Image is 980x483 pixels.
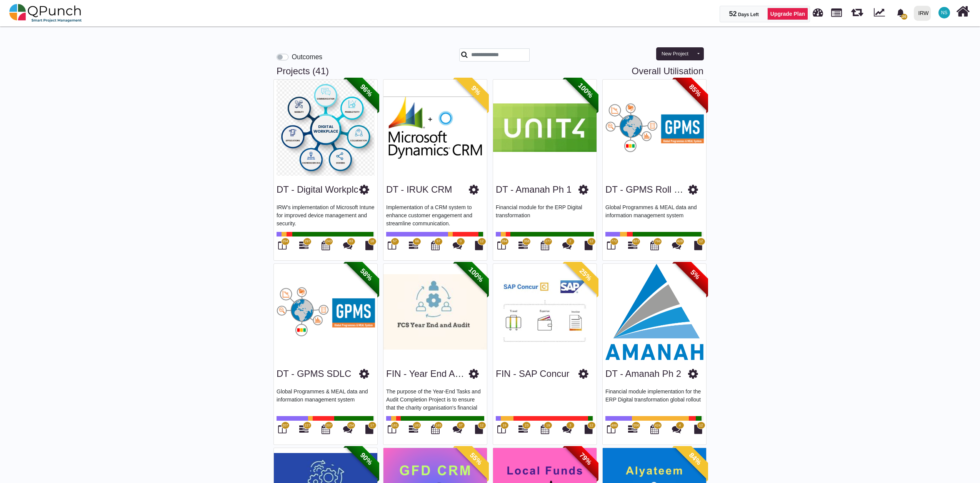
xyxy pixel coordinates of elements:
span: 243 [326,239,332,244]
span: 52 [729,10,737,18]
span: 424 [655,423,660,428]
i: Document Library [585,241,593,250]
i: Gantt [299,425,308,434]
span: 556 [633,423,639,428]
a: Upgrade Plan [767,8,808,20]
i: Gantt [409,241,418,250]
a: 297 [299,244,308,250]
span: 428 [677,239,683,244]
span: 766 [655,239,660,244]
span: 20 [901,14,907,20]
i: Gantt [628,241,637,250]
svg: bell fill [897,9,905,17]
div: Notification [894,6,907,20]
i: Document Library [585,425,593,434]
i: Document Library [365,425,373,434]
span: 154 [348,423,354,428]
span: 181 [392,423,398,428]
i: Punch Discussions [453,425,462,434]
h3: FIN - SAP Concur [496,368,570,380]
span: 207 [326,423,332,428]
h3: FIN - Year End Audit [386,368,469,380]
span: 183 [414,423,420,428]
span: 85% [674,69,717,112]
p: Financial module implementation for the ERP Digital transformation global rollout [605,388,703,411]
span: 297 [305,239,310,244]
i: Board [607,425,615,434]
span: 57 [437,239,440,244]
span: 0 [460,239,462,244]
h3: DT - GPMS SDLC [277,368,351,380]
span: Nadeem Sheikh [938,7,950,18]
span: Releases [851,4,863,17]
i: Board [388,241,396,250]
span: 19 [546,423,550,428]
a: FIN - SAP Concur [496,368,570,379]
h3: DT - Digital Workplc [277,184,358,195]
span: 55% [455,437,497,480]
span: 12 [589,423,593,428]
span: 66 [415,239,419,244]
p: Financial module for the ERP Digital transformation [496,203,594,227]
a: 183 [409,428,418,434]
i: Calendar [650,241,659,250]
div: Dynamic Report [870,0,892,26]
h3: DT - GPMS Roll out [605,184,688,195]
span: Days Left [738,12,759,17]
span: 25% [564,253,607,296]
i: Board [497,425,506,434]
span: 277 [545,239,551,244]
i: Board [607,241,615,250]
span: 100% [564,69,607,112]
i: Home [956,4,970,19]
span: 58% [345,253,388,296]
span: 100% [455,253,497,296]
span: 2 [569,239,571,244]
h3: DT - Amanah Ph 1 [496,184,572,195]
span: 79% [564,437,607,480]
span: 23 [525,423,528,428]
i: Punch Discussions [562,425,572,434]
span: 827 [633,239,639,244]
p: Implementation of a CRM system to enhance customer engagement and streamline communication. [386,203,484,227]
a: FIN - Year End Audit [386,368,470,379]
i: Document Library [475,425,483,434]
a: 227 [299,428,308,434]
span: 772 [611,239,617,244]
span: 90% [345,437,388,480]
span: 486 [611,423,617,428]
i: Calendar [431,241,440,250]
i: Document Library [365,241,373,250]
span: 37 [459,423,463,428]
i: Calendar [431,425,440,434]
i: Document Library [475,241,483,250]
a: IRW [910,0,934,26]
i: Gantt [628,425,637,434]
i: Board [388,425,396,434]
span: 9% [455,69,497,112]
i: Calendar [322,241,330,250]
i: Punch Discussions [453,241,462,250]
i: Punch Discussions [343,241,352,250]
a: 827 [628,244,637,250]
label: Outcomes [292,52,322,62]
a: 23 [518,428,528,434]
span: 227 [305,423,310,428]
a: DT - Digital Workplc [277,184,358,195]
h3: DT - Amanah Ph 2 [605,368,681,380]
i: Gantt [518,425,528,434]
span: 12 [480,239,483,244]
span: 84% [674,437,717,480]
a: NS [934,0,955,25]
span: 57 [393,239,397,244]
button: New Project [656,47,694,60]
i: Punch Discussions [343,425,352,434]
i: Gantt [409,425,418,434]
h3: Projects (41) [277,66,703,77]
p: Global Programmes & MEAL data and information management system [605,203,703,227]
a: 66 [409,244,418,250]
span: 96% [345,69,388,112]
span: 12 [699,239,703,244]
span: NS [941,10,948,15]
i: Punch Discussions [562,241,572,250]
